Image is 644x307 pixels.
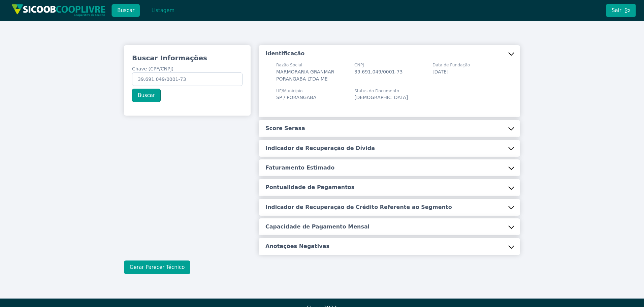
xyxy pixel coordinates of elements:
[354,95,408,100] span: [DEMOGRAPHIC_DATA]
[276,69,334,82] span: MARMORARIA GRANMAR PORANGABA LTDA ME
[11,4,106,17] img: img/sicoob_cooplivre.png
[259,179,520,196] button: Pontualidade de Pagamentos
[259,238,520,255] button: Anotações Negativas
[259,218,520,235] button: Capacidade de Pagamento Mensal
[276,88,316,94] span: UF/Município
[111,4,140,17] button: Buscar
[265,243,329,250] h5: Anotações Negativas
[265,223,369,231] h5: Capacidade de Pagamento Mensal
[132,53,243,63] h3: Buscar Informações
[265,50,304,57] h5: Identificação
[432,62,470,68] span: Data de Fundação
[146,4,180,17] button: Listagem
[132,66,173,71] span: Chave (CPF/CNPJ)
[259,45,520,62] button: Identificação
[354,62,402,68] span: CNPJ
[132,89,161,102] button: Buscar
[265,164,334,172] h5: Faturamento Estimado
[259,140,520,157] button: Indicador de Recuperação de Dívida
[265,184,354,191] h5: Pontualidade de Pagamentos
[132,72,243,86] input: Chave (CPF/CNPJ)
[432,69,448,74] span: [DATE]
[265,145,375,152] h5: Indicador de Recuperação de Dívida
[259,159,520,176] button: Faturamento Estimado
[276,95,316,100] span: SP / PORANGABA
[276,62,346,68] span: Razão Social
[265,125,305,132] h5: Score Serasa
[259,199,520,216] button: Indicador de Recuperação de Crédito Referente ao Segmento
[354,69,402,74] span: 39.691.049/0001-73
[606,4,636,17] button: Sair
[354,88,408,94] span: Status do Documento
[265,204,452,211] h5: Indicador de Recuperação de Crédito Referente ao Segmento
[259,120,520,137] button: Score Serasa
[124,260,190,274] button: Gerar Parecer Técnico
